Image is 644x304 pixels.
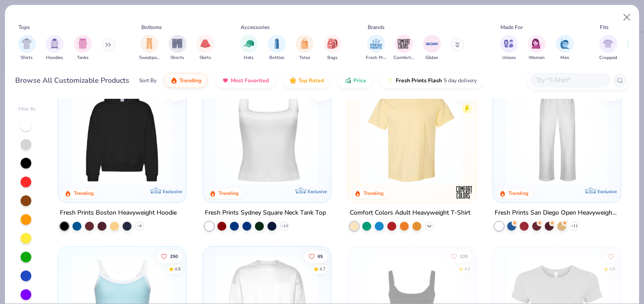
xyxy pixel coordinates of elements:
img: Hoodies Image [50,38,59,49]
button: filter button [556,35,574,61]
span: Exclusive [597,188,616,194]
div: Browse All Customizable Products [15,75,129,86]
div: filter for Fresh Prints [366,35,386,61]
div: 4.9 [464,266,470,272]
span: Shorts [170,55,184,61]
img: Bottles Image [272,38,282,49]
button: filter button [139,35,160,61]
button: filter button [196,35,214,61]
div: 4.8 [319,93,326,100]
button: Top Rated [283,73,330,88]
img: Shorts Image [172,38,182,49]
img: Hats Image [244,38,254,49]
button: filter button [46,35,64,61]
span: Price [353,77,366,84]
div: filter for Bottles [268,35,286,61]
div: filter for Shirts [18,35,36,61]
span: Trending [179,77,201,84]
button: Close [619,9,636,26]
span: Fresh Prints Flash [396,77,442,84]
img: most_fav.gif [222,77,229,84]
img: Bags Image [327,38,337,49]
div: filter for Sweatpants [139,35,160,61]
img: Unisex Image [504,38,514,49]
button: filter button [296,35,314,61]
button: filter button [599,35,617,61]
img: e55d29c3-c55d-459c-bfd9-9b1c499ab3c6 [466,84,576,185]
button: Like [605,250,617,262]
img: 63ed7c8a-03b3-4701-9f69-be4b1adc9c5f [322,84,432,185]
span: Comfort Colors [394,55,414,61]
span: Shirts [21,55,33,61]
button: filter button [18,35,36,61]
div: filter for Bags [324,35,342,61]
button: Like [157,250,183,262]
div: filter for Totes [296,35,314,61]
span: + 13 [281,223,288,228]
img: trending.gif [170,77,178,84]
span: Gildan [425,55,438,61]
span: 135 [460,254,468,258]
img: Fresh Prints Image [369,37,383,51]
div: Tops [18,23,30,31]
div: Fresh Prints San Diego Open Heavyweight Sweatpants [495,207,619,218]
div: Brands [368,23,385,31]
span: Sweatpants [139,55,160,61]
span: Most Favorited [231,77,269,84]
span: Cropped [599,55,617,61]
button: filter button [240,35,258,61]
img: 029b8af0-80e6-406f-9fdc-fdf898547912 [357,84,467,185]
button: Like [446,250,472,262]
span: Men [560,55,569,61]
img: df5250ff-6f61-4206-a12c-24931b20f13c [502,84,612,185]
img: 91acfc32-fd48-4d6b-bdad-a4c1a30ac3fc [67,84,177,185]
img: 94a2aa95-cd2b-4983-969b-ecd512716e9a [212,84,322,185]
div: filter for Tanks [74,35,92,61]
span: 5 day delivery [444,76,477,86]
span: Hoodies [46,55,63,61]
div: 4.8 [609,266,615,272]
div: filter for Hats [240,35,258,61]
div: filter for Comfort Colors [394,35,414,61]
span: 65 [318,254,323,258]
span: Exclusive [163,188,182,194]
div: Fresh Prints Boston Heavyweight Hoodie [60,207,177,218]
span: Hats [244,55,254,61]
button: Like [304,250,327,262]
img: Cropped Image [603,38,613,49]
div: Accessories [241,23,270,31]
img: TopRated.gif [289,77,297,84]
img: Comfort Colors logo [455,183,473,201]
img: Gildan Image [425,37,439,51]
img: Totes Image [300,38,309,49]
span: Bags [327,55,338,61]
div: filter for Skirts [196,35,214,61]
button: filter button [268,35,286,61]
div: 4.9 [464,93,470,100]
button: Most Favorited [215,73,275,88]
span: Bottles [269,55,284,61]
div: filter for Shorts [169,35,186,61]
div: 4.7 [319,266,326,272]
div: 4.7 [609,93,615,100]
input: Try "T-Shirt" [535,75,604,85]
img: Comfort Colors Image [397,37,411,51]
button: filter button [366,35,386,61]
span: + 11 [571,223,577,228]
button: filter button [74,35,92,61]
span: Fresh Prints [366,55,386,61]
div: Fits [600,23,609,31]
span: + 9 [137,223,142,228]
div: Comfort Colors Adult Heavyweight T-Shirt [350,207,470,218]
span: Unisex [502,55,516,61]
img: Skirts Image [200,38,211,49]
span: Skirts [199,55,211,61]
div: filter for Hoodies [46,35,64,61]
div: 4.8 [175,93,181,100]
div: Bottoms [141,23,162,31]
img: Women Image [532,38,542,49]
div: filter for Women [528,35,546,61]
span: Tanks [77,55,89,61]
button: Price [338,73,373,88]
div: filter for Cropped [599,35,617,61]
